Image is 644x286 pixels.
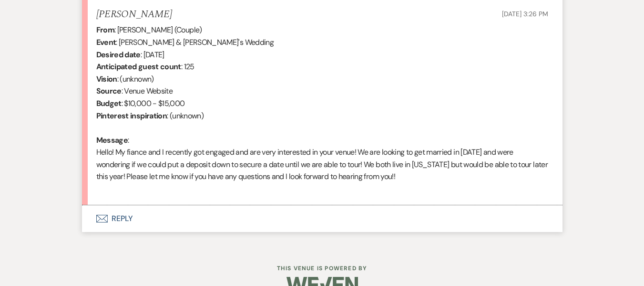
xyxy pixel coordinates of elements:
b: Source [96,86,122,96]
button: Reply [82,205,562,232]
b: Event [96,37,116,47]
b: From [96,25,114,35]
div: : [PERSON_NAME] (Couple) : [PERSON_NAME] & [PERSON_NAME]'s Wedding : [DATE] : 125 : (unknown) : V... [96,24,548,195]
span: [DATE] 3:26 PM [502,10,548,18]
h5: [PERSON_NAME] [96,9,172,21]
b: Pinterest inspiration [96,111,167,121]
b: Budget [96,98,122,108]
b: Message [96,135,128,145]
b: Anticipated guest count [96,62,181,72]
b: Vision [96,74,117,84]
b: Desired date [96,50,141,60]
